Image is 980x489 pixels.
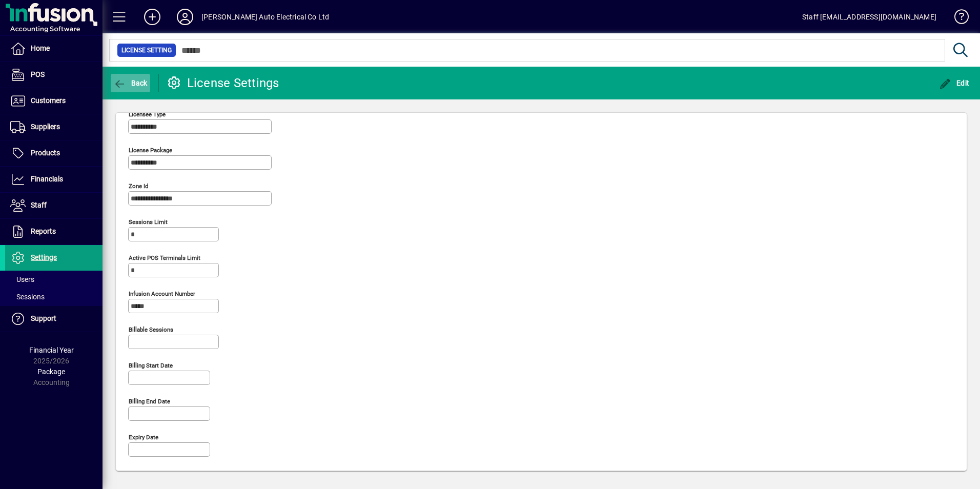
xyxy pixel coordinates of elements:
span: Suppliers [31,123,60,131]
span: Financials [31,175,63,183]
span: Staff [31,201,47,209]
a: Financials [5,167,103,192]
a: POS [5,62,103,88]
span: Support [31,314,56,322]
span: Reports [31,227,56,235]
a: Staff [5,193,103,218]
mat-label: Expiry date [129,434,158,441]
button: Back [111,74,150,92]
button: Profile [169,8,201,26]
a: Customers [5,88,103,114]
mat-label: Billing start date [129,362,173,369]
mat-label: Billing end date [129,398,170,405]
mat-label: License Package [129,147,172,154]
div: [PERSON_NAME] Auto Electrical Co Ltd [201,9,329,25]
div: Staff [EMAIL_ADDRESS][DOMAIN_NAME] [802,9,936,25]
span: Edit [939,79,970,87]
a: Suppliers [5,114,103,140]
span: Settings [31,253,57,261]
span: Sessions [10,293,45,301]
span: Home [31,44,50,52]
mat-label: Billable sessions [129,326,173,333]
a: Users [5,271,103,288]
a: Products [5,140,103,166]
span: Customers [31,96,66,105]
mat-label: Licensee Type [129,111,166,118]
div: License Settings [167,75,279,91]
a: Support [5,306,103,332]
mat-label: Sessions Limit [129,218,168,226]
app-page-header-button: Back [103,74,159,92]
span: Package [37,368,65,376]
a: Home [5,36,103,62]
span: Back [113,79,148,87]
button: Edit [936,74,972,92]
a: Reports [5,219,103,244]
mat-label: Active POS Terminals Limit [129,254,200,261]
mat-label: Zone Id [129,182,149,190]
a: Knowledge Base [947,2,967,35]
span: Products [31,149,60,157]
span: Financial Year [29,346,74,354]
span: POS [31,70,45,78]
button: Add [136,8,169,26]
span: License Setting [121,45,172,55]
mat-label: Infusion account number [129,290,195,297]
span: Users [10,275,34,283]
a: Sessions [5,288,103,305]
